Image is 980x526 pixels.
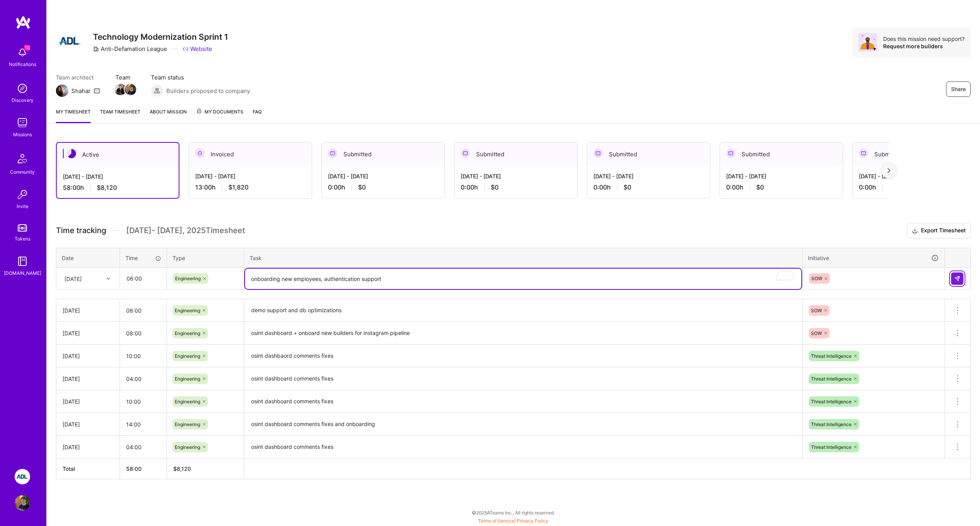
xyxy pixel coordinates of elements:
[18,224,27,232] img: tokens
[245,414,801,435] textarea: osint dashboard comments fixes and onboarding
[720,142,843,166] div: Submitted
[125,254,161,262] div: Time
[244,248,803,268] th: Task
[859,183,969,191] div: 0:00 h
[15,254,30,269] img: guide book
[115,83,125,96] a: Team Member Avatar
[195,183,306,191] div: 13:00 h
[120,391,167,412] input: HH:MM
[64,274,82,282] div: [DATE]
[858,33,877,52] img: Avatar
[71,87,91,95] div: Shahar
[126,226,245,235] span: [DATE] - [DATE] , 2025 Timesheet
[907,223,971,238] button: Export Timesheet
[859,172,969,180] div: [DATE] - [DATE]
[593,172,704,180] div: [DATE] - [DATE]
[97,184,117,192] span: $8,120
[175,376,200,382] span: Engineering
[478,518,514,524] a: Terms of Service
[328,183,438,191] div: 0:00 h
[328,149,337,158] img: Submitted
[912,227,918,235] i: icon Download
[726,149,735,158] img: Submitted
[56,248,120,268] th: Date
[63,352,113,360] div: [DATE]
[195,172,306,180] div: [DATE] - [DATE]
[12,96,34,104] div: Discovery
[811,421,852,427] span: Threat Intelligence
[67,149,76,158] img: Active
[461,183,571,191] div: 0:00 h
[196,108,243,123] a: My Documents
[115,73,135,81] span: Team
[491,183,498,191] span: $0
[461,172,571,180] div: [DATE] - [DATE]
[56,458,120,479] th: Total
[63,375,113,383] div: [DATE]
[196,108,243,116] span: My Documents
[245,368,801,389] textarea: osint dashboard comments fixes
[151,73,250,81] span: Team status
[887,168,890,173] img: right
[328,172,438,180] div: [DATE] - [DATE]
[175,308,200,313] span: Engineering
[15,495,30,511] img: User Avatar
[167,248,244,268] th: Type
[175,330,200,336] span: Engineering
[245,391,801,412] textarea: osint dashboard comments fixes
[120,414,167,435] input: HH:MM
[322,142,444,166] div: Submitted
[883,35,965,42] div: Does this mission need support?
[623,183,631,191] span: $0
[811,308,822,313] span: SOW
[120,268,166,289] input: HH:MM
[120,437,167,457] input: HH:MM
[151,85,163,97] img: Builders proposed to company
[15,235,30,243] div: Tokens
[593,183,704,191] div: 0:00 h
[228,183,248,191] span: $1,820
[358,183,366,191] span: $0
[93,45,167,53] div: Anti-Defamation League
[15,469,30,484] img: ADL: Technology Modernization Sprint 1
[175,276,201,281] span: Engineering
[120,300,167,321] input: HH:MM
[15,115,30,130] img: teamwork
[189,142,312,166] div: Invoiced
[63,397,113,406] div: [DATE]
[63,184,172,192] div: 58:00 h
[120,346,167,366] input: HH:MM
[811,376,852,382] span: Threat Intelligence
[951,85,966,93] span: Share
[461,149,470,158] img: Submitted
[63,173,172,181] div: [DATE] - [DATE]
[63,306,113,315] div: [DATE]
[245,436,801,458] textarea: osint dashboard comments fixes
[175,399,200,404] span: Engineering
[811,444,852,450] span: Threat Intelligence
[120,458,167,479] th: 58:00
[175,353,200,359] span: Engineering
[93,32,228,42] h3: Technology Modernization Sprint 1
[726,183,836,191] div: 0:00 h
[56,85,68,97] img: Team Architect
[56,27,84,55] img: Company Logo
[883,42,965,50] div: Request more builders
[954,276,960,282] img: Submit
[175,421,200,427] span: Engineering
[811,276,822,281] span: SOW
[587,142,710,166] div: Submitted
[4,269,41,277] div: [DOMAIN_NAME]
[100,108,140,123] a: Team timesheet
[593,149,603,158] img: Submitted
[125,84,136,95] img: Team Member Avatar
[811,353,852,359] span: Threat Intelligence
[106,277,110,281] i: icon Chevron
[811,399,852,404] span: Threat Intelligence
[946,81,971,97] button: Share
[455,142,577,166] div: Submitted
[173,465,191,472] span: $ 8,120
[10,168,35,176] div: Community
[15,81,30,96] img: discovery
[726,172,836,180] div: [DATE] - [DATE]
